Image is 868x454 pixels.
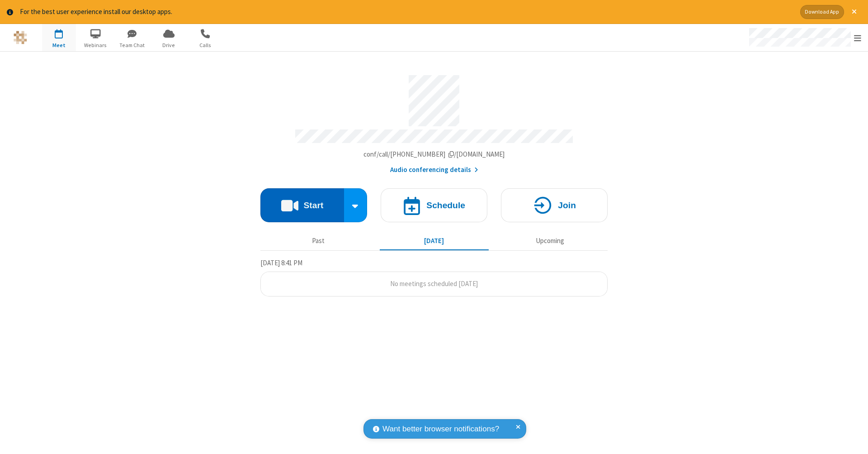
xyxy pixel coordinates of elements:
section: Account details [260,68,608,175]
span: Want better browser notifications? [382,423,499,435]
button: Logo [3,24,37,51]
button: Start [260,188,344,222]
img: QA Selenium DO NOT DELETE OR CHANGE [14,31,27,44]
button: Schedule [381,188,487,222]
button: Past [264,233,373,250]
span: No meetings scheduled [DATE] [390,279,478,288]
button: Download App [800,5,844,19]
h4: Join [558,201,576,210]
button: [DATE] [380,233,489,250]
span: Webinars [79,41,113,49]
span: Copy my meeting room link [363,150,505,158]
button: Copy my meeting room linkCopy my meeting room link [363,149,505,160]
div: For the best user experience install our desktop apps. [20,7,793,17]
span: [DATE] 8:41 PM [260,258,302,267]
div: Start conference options [344,188,368,222]
button: Close alert [847,5,861,19]
span: Calls [189,41,222,49]
button: Audio conferencing details [390,165,478,175]
div: Open menu [741,24,868,51]
span: Meet [42,41,76,49]
button: Upcoming [495,233,604,250]
span: Team Chat [115,41,149,49]
span: Drive [152,41,186,49]
h4: Start [303,201,323,210]
button: Join [501,188,608,222]
h4: Schedule [426,201,465,210]
section: Today's Meetings [260,258,608,296]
